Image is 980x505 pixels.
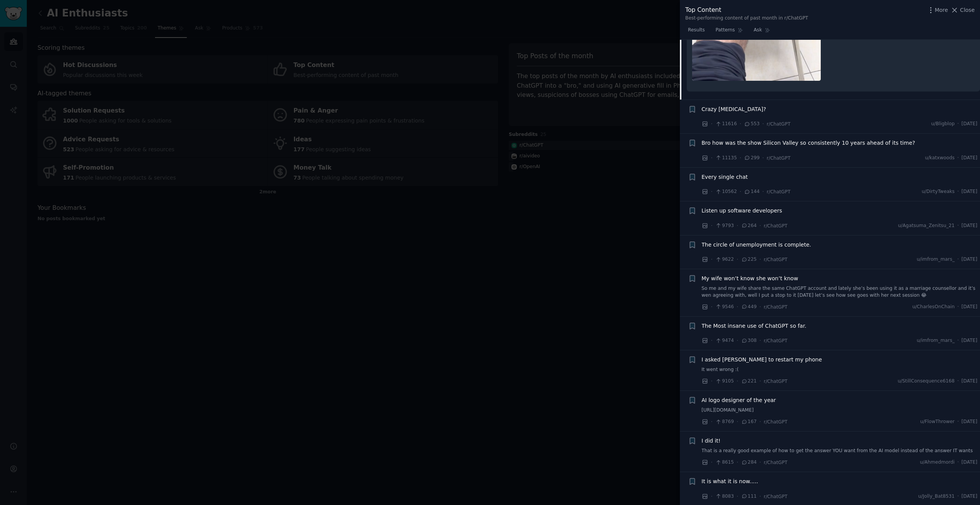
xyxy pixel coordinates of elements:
span: r/ChatGPT [764,304,787,310]
button: More [927,6,948,14]
span: 264 [741,222,757,229]
span: [DATE] [962,418,977,425]
a: My wife won’t know she won’t know [702,275,798,283]
span: Results [688,27,705,34]
span: 8769 [715,418,734,425]
span: · [737,222,738,230]
span: · [737,418,738,426]
span: [DATE] [962,337,977,344]
a: It went wrong :( [702,366,978,373]
span: [DATE] [962,493,977,500]
span: r/ChatGPT [764,494,787,499]
span: u/katxwoods [925,155,955,162]
a: Every single chat [702,173,748,181]
span: More [935,6,948,14]
span: 9105 [715,378,734,385]
span: u/imfrom_mars_ [917,256,955,263]
span: It is what it is now..... [702,477,758,485]
span: [DATE] [962,256,977,263]
span: 9793 [715,222,734,229]
span: 11135 [715,155,737,162]
span: 8615 [715,459,734,466]
span: u/Bligblop [931,121,954,127]
span: u/Agatsuma_Zenitsu_21 [898,222,955,229]
span: · [737,377,738,385]
a: Ask [751,24,773,40]
span: · [957,304,959,311]
span: · [957,493,959,500]
span: 167 [741,418,757,425]
a: That is a really good example of how to get the answer YOU want from the AI model instead of the ... [702,448,978,454]
span: · [740,154,741,162]
span: [DATE] [962,304,977,311]
span: · [737,492,738,500]
a: The Most insane use of ChatGPT so far. [702,322,807,330]
span: r/ChatGPT [764,460,787,465]
span: · [737,458,738,466]
span: · [759,337,761,345]
span: · [759,492,761,500]
span: · [957,188,959,195]
span: · [957,256,959,263]
span: · [762,154,764,162]
span: u/FlowThrower [920,418,955,425]
span: · [711,154,712,162]
span: · [759,303,761,311]
span: · [711,492,712,500]
a: I asked [PERSON_NAME] to restart my phone [702,356,822,364]
span: · [737,255,738,263]
span: · [737,303,738,311]
span: u/StillConsequence6168 [898,378,955,385]
span: r/ChatGPT [764,223,787,229]
span: · [759,418,761,426]
span: u/Jolly_Bat8531 [918,493,955,500]
span: · [711,255,712,263]
span: · [759,222,761,230]
a: Results [685,24,707,40]
span: r/ChatGPT [764,379,787,384]
span: I did it! [702,437,721,445]
span: · [711,120,712,128]
span: 221 [741,378,757,385]
span: · [711,377,712,385]
span: · [762,120,764,128]
span: Close [960,6,975,14]
span: · [957,121,959,127]
button: Close [951,6,975,14]
span: r/ChatGPT [764,419,787,425]
span: 9474 [715,337,734,344]
span: · [759,458,761,466]
span: u/CharlesOnChain [912,304,954,311]
a: Listen up software developers [702,207,782,215]
span: · [740,188,741,196]
span: · [957,459,959,466]
span: · [957,337,959,344]
span: · [737,337,738,345]
span: · [711,188,712,196]
span: r/ChatGPT [764,257,787,262]
span: r/ChatGPT [767,155,791,161]
span: Bro how was the show Silicon Valley so consistently 10 years ahead of its time? [702,139,915,147]
span: 225 [741,256,757,263]
div: Top Content [685,5,808,15]
div: Best-performing content of past month in r/ChatGPT [685,15,808,22]
a: The circle of unemployment is complete. [702,241,811,249]
span: u/Ahmedmordi [920,459,955,466]
span: 449 [741,304,757,311]
a: Patterns [713,24,745,40]
span: 10562 [715,188,737,195]
span: 308 [741,337,757,344]
a: So me and my wife share the same ChatGPT account and lately she’s been using it as a marriage cou... [702,285,978,299]
span: r/ChatGPT [764,338,787,343]
a: AI logo designer of the year [702,396,776,404]
span: · [957,155,959,162]
span: · [711,418,712,426]
span: · [711,337,712,345]
span: u/imfrom_mars_ [917,337,955,344]
span: · [762,188,764,196]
